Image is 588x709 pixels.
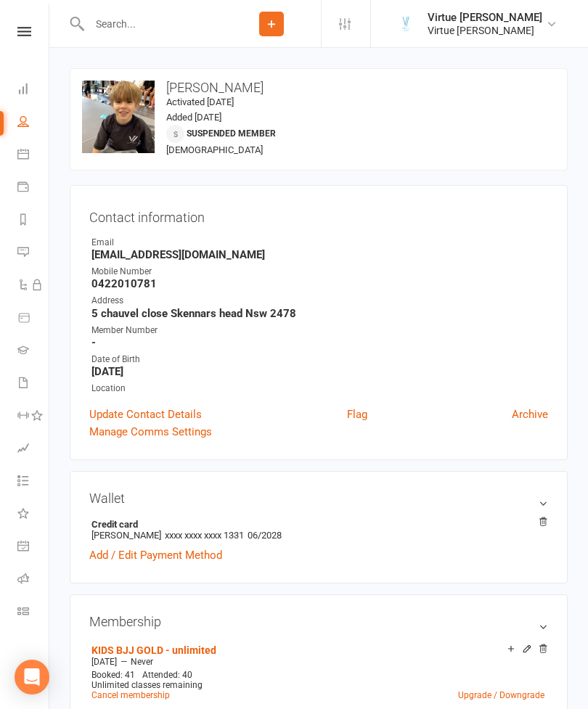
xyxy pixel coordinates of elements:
div: Member Number [91,324,548,337]
strong: [DATE] [91,365,548,378]
a: Cancel membership [91,690,170,700]
strong: [EMAIL_ADDRESS][DOMAIN_NAME] [91,248,548,261]
div: Date of Birth [91,353,548,366]
h3: [PERSON_NAME] [82,81,555,95]
span: Unlimited classes remaining [91,680,203,690]
div: Virtue [PERSON_NAME] [428,11,542,24]
a: Calendar [17,139,50,172]
strong: 5 chauvel close Skennars head Nsw 2478 [91,307,548,320]
a: Roll call kiosk mode [17,564,50,597]
span: [DATE] [91,657,117,667]
a: Reports [17,205,50,237]
div: Virtue [PERSON_NAME] [428,24,542,37]
strong: 0422010781 [91,277,548,290]
a: Payments [17,172,50,205]
a: Dashboard [17,74,50,107]
div: Open Intercom Messenger [15,660,49,694]
time: Added [DATE] [166,112,221,123]
img: thumb_image1658196043.png [391,9,420,38]
input: Search... [85,14,222,34]
div: — [88,656,548,668]
a: Assessments [17,433,50,466]
div: Address [91,294,548,308]
div: Mobile Number [91,265,548,279]
strong: - [91,336,548,349]
a: Add / Edit Payment Method [89,546,222,564]
a: General attendance kiosk mode [17,531,50,564]
a: Class kiosk mode [17,597,50,629]
a: Flag [347,406,367,423]
a: Product Sales [17,303,50,335]
span: Suspended member [187,128,276,139]
div: Email [91,236,548,250]
span: Booked: 41 [91,670,135,680]
a: Update Contact Details [89,406,202,423]
h3: Membership [89,614,548,629]
a: Manage Comms Settings [89,423,212,440]
a: People [17,107,50,139]
a: KIDS BJJ GOLD - unlimited [91,644,216,656]
a: Archive [512,406,548,423]
li: [PERSON_NAME] [89,517,548,543]
a: Upgrade / Downgrade [458,690,544,700]
div: Location [91,382,548,396]
span: Never [131,657,153,667]
strong: Credit card [91,519,541,530]
a: What's New [17,499,50,531]
time: Activated [DATE] [166,97,234,107]
span: [DEMOGRAPHIC_DATA] [166,144,263,155]
h3: Contact information [89,205,548,225]
img: image1743199828.png [82,81,155,153]
span: xxxx xxxx xxxx 1331 [165,530,244,541]
span: Attended: 40 [142,670,192,680]
span: 06/2028 [248,530,282,541]
h3: Wallet [89,491,548,506]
